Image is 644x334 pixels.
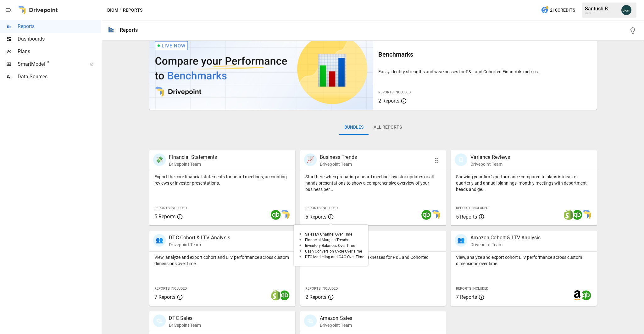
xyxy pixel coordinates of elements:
span: Inventory Balances Over Time [305,243,355,248]
img: quickbooks [280,290,290,300]
img: smart model [430,210,440,220]
p: DTC Cohort & LTV Analysis [169,234,230,242]
button: Santush Barot [618,1,635,19]
p: View, analyze and export cohort LTV performance across custom dimensions over time. [456,254,592,267]
div: 🛍 [304,315,317,327]
img: quickbooks [572,210,582,220]
p: Drivepoint Team [169,242,230,248]
span: Dashboards [18,35,101,43]
div: 👥 [455,234,467,247]
button: All Reports [369,120,407,135]
span: Reports [18,23,101,30]
img: quickbooks [421,210,431,220]
img: Santush Barot [621,5,631,15]
img: amazon [572,290,582,300]
img: smart model [280,210,290,220]
span: 5 Reports [456,214,477,220]
p: Drivepoint Team [470,161,510,167]
div: 💸 [153,153,166,166]
div: Santush B. [585,6,618,12]
p: Easily identify strengths and weaknesses for P&L and Cohorted Financials metrics. [378,69,592,75]
p: Start here when preparing a board meeting, investor updates or all-hands presentations to show a ... [305,174,441,192]
p: DTC Sales [169,315,201,322]
button: Biom [107,6,118,14]
p: Drivepoint Team [169,322,201,328]
div: Biom [585,12,618,14]
button: 210Credits [538,4,578,16]
img: smart model [581,210,591,220]
span: DTC Marketing and CAC Over Time [305,255,364,259]
p: Export the core financial statements for board meetings, accounting reviews or investor presentat... [154,174,290,186]
div: Reports [120,27,138,33]
p: Amazon Cohort & LTV Analysis [470,234,541,242]
span: 210 Credits [550,6,575,14]
p: Drivepoint Team [470,242,541,248]
div: 🛍 [153,315,166,327]
span: Sales By Channel Over Time [305,232,352,237]
span: Reports Included [456,206,488,210]
span: Plans [18,48,101,55]
span: 2 Reports [305,294,326,300]
img: shopify [271,290,281,300]
div: 🗓 [455,153,467,166]
span: 7 Reports [456,294,477,300]
p: Amazon Sales [320,315,353,322]
span: SmartModel [18,60,83,68]
span: 7 Reports [154,294,175,300]
p: Showing your firm's performance compared to plans is ideal for quarterly and annual plannings, mo... [456,174,592,192]
img: video thumbnail [149,28,373,110]
img: shopify [563,210,574,220]
img: quickbooks [271,210,281,220]
p: Drivepoint Team [320,161,357,167]
span: 2 Reports [378,98,399,104]
p: Drivepoint Team [169,161,217,167]
div: / [119,6,122,14]
span: Cash Conversion Cycle Over Time [305,249,362,253]
div: 👥 [153,234,166,247]
button: Bundles [339,120,369,135]
span: Reports Included [305,287,338,291]
span: Financial Margins Trends [305,238,348,242]
p: Variance Reviews [470,153,510,161]
span: Reports Included [305,206,338,210]
span: Reports Included [154,287,187,291]
span: ™ [45,59,49,67]
p: Business Trends [320,153,357,161]
p: View, analyze and export cohort and LTV performance across custom dimensions over time. [154,254,290,267]
p: Financial Statements [169,153,217,161]
h6: Benchmarks [378,49,592,59]
span: 5 Reports [154,214,175,220]
span: Reports Included [154,206,187,210]
span: Data Sources [18,73,101,81]
span: 5 Reports [305,214,326,220]
p: Easily identify strengths and weaknesses for P&L and Cohorted Financials metrics. [305,254,441,267]
div: 📈 [304,153,317,166]
span: Reports Included [456,287,488,291]
p: Drivepoint Team [320,322,353,328]
img: quickbooks [581,290,591,300]
span: Reports Included [378,90,411,94]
